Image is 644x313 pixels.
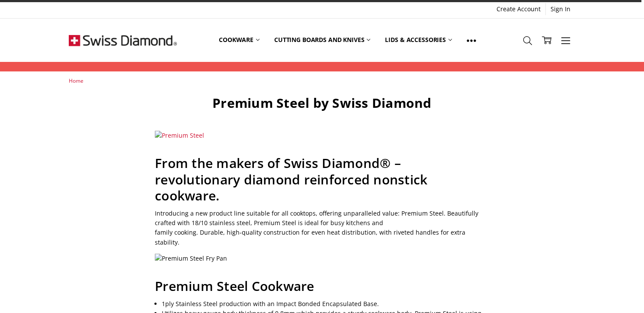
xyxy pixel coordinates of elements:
[69,19,177,62] img: Free Shipping On Every Order
[155,254,227,263] img: Premium Steel Fry Pan
[155,131,204,140] img: Premium Steel
[155,278,489,294] h2: Premium Steel Cookware
[155,155,489,204] h2: From the makers of Swiss Diamond® – revolutionary diamond reinforced nonstick cookware.
[211,21,267,59] a: Cookware
[267,21,378,59] a: Cutting boards and knives
[492,3,545,15] a: Create Account
[155,95,489,111] h1: Premium Steel by Swiss Diamond
[155,209,489,248] p: Introducing a new product line suitable for all cooktops, offering unparalleled value: Premium St...
[459,21,484,60] a: Show All
[546,3,575,15] a: Sign In
[378,21,459,59] a: Lids & Accessories
[69,77,83,84] a: Home
[162,299,489,309] li: 1ply Stainless Steel production with an Impact Bonded Encapsulated Base.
